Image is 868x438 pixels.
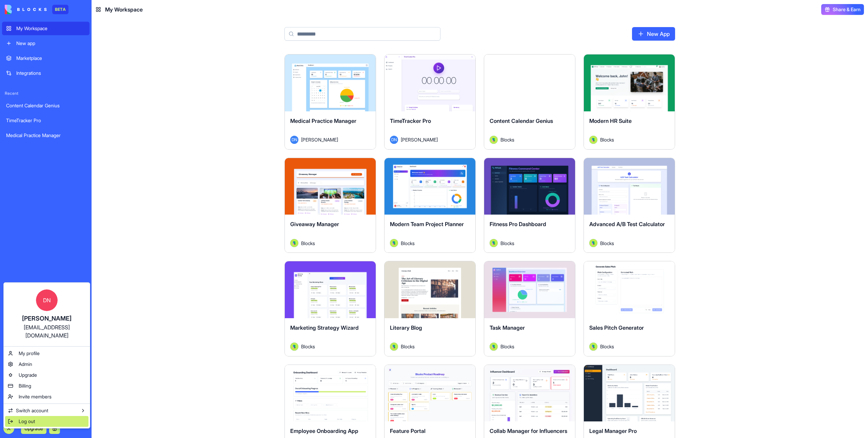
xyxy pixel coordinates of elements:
[11,314,83,323] div: [PERSON_NAME]
[19,382,31,389] span: Billing
[5,370,88,380] a: Upgrade
[19,350,40,357] span: My profile
[6,132,85,139] div: Medical Practice Manager
[5,348,88,359] a: My profile
[5,380,88,391] a: Billing
[19,393,52,400] span: Invite members
[5,391,88,402] a: Invite members
[2,91,90,96] span: Recent
[11,323,83,340] div: [EMAIL_ADDRESS][DOMAIN_NAME]
[36,289,58,311] span: DN
[19,372,37,378] span: Upgrade
[5,284,88,345] a: DN[PERSON_NAME][EMAIL_ADDRESS][DOMAIN_NAME]
[19,361,32,368] span: Admin
[5,359,88,370] a: Admin
[16,407,48,414] span: Switch account
[6,117,85,124] div: TimeTracker Pro
[19,418,35,425] span: Log out
[6,102,85,109] div: Content Calendar Genius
